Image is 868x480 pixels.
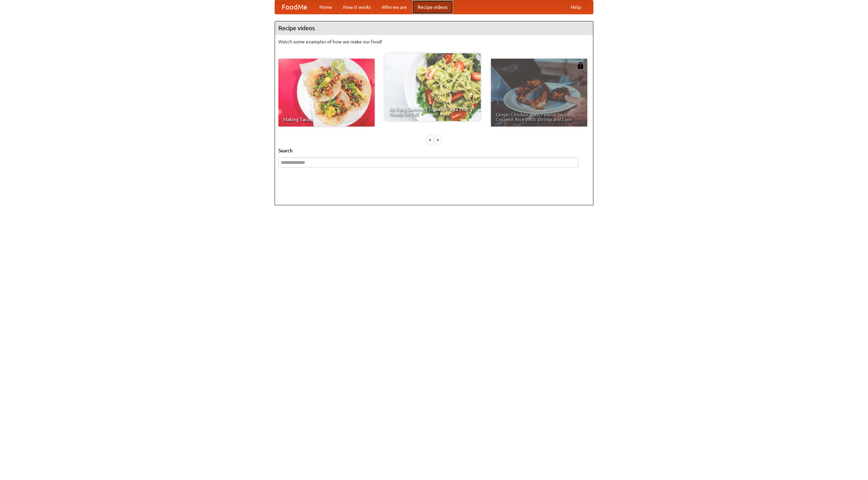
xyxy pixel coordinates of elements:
a: An Easy, Summery Tomato Pasta That's Ready for Fall [384,53,481,121]
a: Help [565,0,586,14]
a: Home [314,0,338,14]
div: « [427,135,433,144]
h5: Search [278,147,590,154]
span: Making Tacos [283,117,370,122]
a: Recipe videos [412,0,453,14]
a: How it works [338,0,376,14]
h4: Recipe videos [275,21,593,35]
a: Making Tacos [278,59,375,127]
div: » [435,135,441,144]
a: Who we are [376,0,412,14]
span: An Easy, Summery Tomato Pasta That's Ready for Fall [389,107,476,116]
img: 483408.png [577,62,584,69]
p: Watch some examples of how we make our food! [278,38,590,45]
a: FoodMe [275,0,314,14]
